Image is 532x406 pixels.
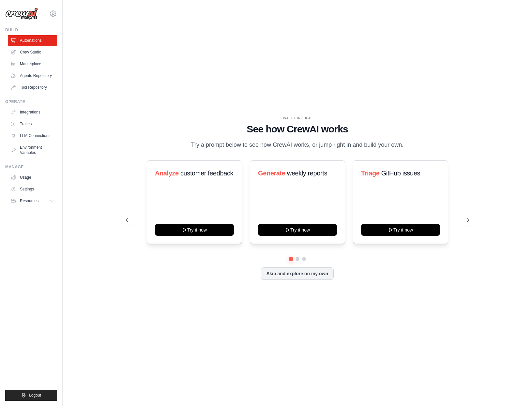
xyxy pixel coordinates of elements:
a: Integrations [8,107,57,117]
div: Operate [5,99,57,104]
span: Triage [361,170,380,177]
a: Marketplace [8,59,57,69]
button: Try it now [155,224,234,236]
span: GitHub issues [381,170,420,177]
iframe: Chat Widget [499,375,532,406]
a: Usage [8,172,57,183]
span: weekly reports [287,170,327,177]
a: Environment Variables [8,142,57,158]
span: customer feedback [180,170,233,177]
a: Settings [8,184,57,194]
a: LLM Connections [8,130,57,141]
button: Skip and explore on my own [261,267,334,280]
span: Resources [20,198,38,203]
a: Traces [8,119,57,129]
button: Try it now [258,224,337,236]
a: Agents Repository [8,70,57,81]
img: Logo [5,8,38,20]
span: Logout [29,393,41,398]
span: Analyze [155,170,179,177]
span: Generate [258,170,285,177]
a: Crew Studio [8,47,57,57]
div: WALKTHROUGH [126,116,469,121]
button: Logout [5,390,57,401]
button: Resources [8,196,57,206]
div: Manage [5,164,57,170]
p: Try a prompt below to see how CrewAI works, or jump right in and build your own. [188,140,407,150]
a: Automations [8,35,57,46]
h1: See how CrewAI works [126,123,469,135]
div: Build [5,27,57,33]
button: Try it now [361,224,440,236]
a: Tool Repository [8,82,57,93]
